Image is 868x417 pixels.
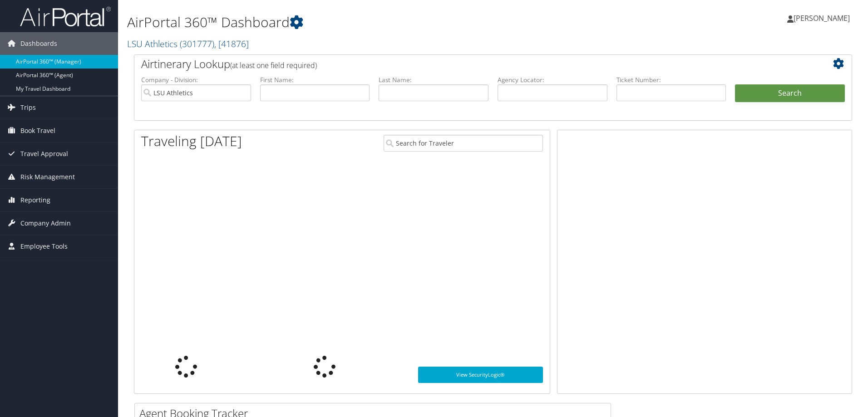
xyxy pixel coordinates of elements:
[787,5,859,32] a: [PERSON_NAME]
[418,367,543,383] a: View SecurityLogic®
[20,235,68,258] span: Employee Tools
[20,142,68,165] span: Travel Approval
[20,166,75,188] span: Risk Management
[384,135,543,152] input: Search for Traveler
[379,75,488,84] label: Last Name:
[141,56,785,72] h2: Airtinerary Lookup
[260,75,370,84] label: First Name:
[230,60,317,70] span: (at least one field required)
[20,6,111,27] img: airportal-logo.png
[214,38,249,50] span: , [ 41876 ]
[794,13,850,23] span: [PERSON_NAME]
[20,32,57,55] span: Dashboards
[20,212,71,235] span: Company Admin
[20,96,36,119] span: Trips
[127,38,249,50] a: LSU Athletics
[498,75,607,84] label: Agency Locator:
[616,75,726,84] label: Ticket Number:
[20,189,50,211] span: Reporting
[180,38,214,50] span: ( 301777 )
[141,75,251,84] label: Company - Division:
[127,13,615,32] h1: AirPortal 360™ Dashboard
[735,84,845,103] button: Search
[141,132,242,151] h1: Traveling [DATE]
[20,119,55,142] span: Book Travel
